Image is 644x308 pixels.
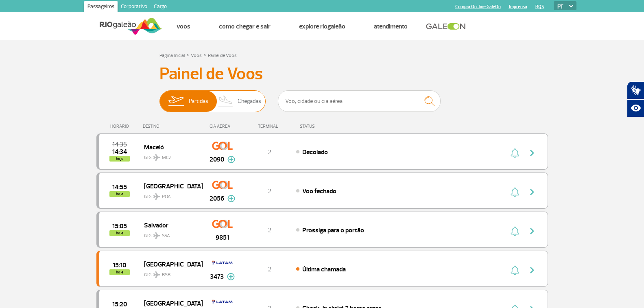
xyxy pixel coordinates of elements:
span: 9851 [216,233,229,242]
span: hoje [109,191,130,197]
span: 2 [268,187,271,195]
span: 2025-08-27 14:35:00 [112,142,127,147]
span: hoje [109,230,130,236]
a: Imprensa [509,4,527,9]
a: Corporativo [118,1,151,14]
a: > [186,50,189,59]
span: 2025-08-27 14:55:00 [112,184,127,190]
div: TERMINAL [243,124,296,129]
span: 2 [268,265,271,273]
img: destiny_airplane.svg [153,232,160,239]
span: Última chamada [302,265,346,273]
span: Voo fechado [302,187,336,195]
span: MCZ [162,154,172,162]
img: mais-info-painel-voo.svg [227,273,235,280]
a: Explore RIOgaleão [299,22,345,31]
img: seta-direita-painel-voo.svg [527,226,537,236]
div: CIA AÉREA [202,124,243,129]
span: GIG [144,150,196,162]
img: mais-info-painel-voo.svg [227,156,235,163]
span: 2025-08-27 14:34:30 [112,149,127,155]
img: slider-embarque [163,91,189,112]
a: > [203,50,206,59]
span: Decolado [302,148,328,156]
span: POA [162,193,171,201]
span: SSA [162,232,170,240]
img: sino-painel-voo.svg [511,187,519,197]
span: [GEOGRAPHIC_DATA] [144,181,196,191]
span: 2 [268,226,271,234]
span: Salvador [144,220,196,230]
a: Cargo [151,1,170,14]
span: Prossiga para o portão [302,226,364,234]
span: 2 [268,148,271,156]
a: Página Inicial [159,52,185,59]
span: GIG [144,189,196,201]
img: sino-painel-voo.svg [511,148,519,158]
span: [GEOGRAPHIC_DATA] [144,259,196,269]
span: 2025-08-27 15:10:00 [113,262,126,268]
a: Passageiros [84,1,118,14]
img: sino-painel-voo.svg [511,226,519,236]
div: HORÁRIO [99,124,143,129]
span: hoje [109,269,130,275]
img: slider-desembarque [214,91,238,112]
span: 2025-08-27 15:20:00 [112,301,127,307]
img: seta-direita-painel-voo.svg [527,187,537,197]
span: 2090 [210,155,224,164]
div: Plugin de acessibilidade da Hand Talk. [627,81,644,117]
button: Abrir recursos assistivos. [627,99,644,117]
h3: Painel de Voos [159,64,485,84]
div: STATUS [296,124,362,129]
a: Como chegar e sair [219,22,271,31]
span: GIG [144,267,196,279]
a: Voos [191,52,202,59]
a: Atendimento [374,22,408,31]
span: 3473 [210,272,224,282]
button: Abrir tradutor de língua de sinais. [627,81,644,99]
span: Partidas [189,91,208,112]
a: Compra On-line GaleOn [455,4,501,9]
a: Voos [177,22,190,31]
span: 2025-08-27 15:05:00 [112,223,127,229]
span: Chegadas [238,91,261,112]
img: destiny_airplane.svg [153,271,160,278]
a: RQS [535,4,544,9]
img: destiny_airplane.svg [153,193,160,200]
img: sino-painel-voo.svg [511,265,519,275]
a: Painel de Voos [208,52,237,59]
span: GIG [144,228,196,240]
span: Maceió [144,142,196,152]
input: Voo, cidade ou cia aérea [278,90,441,112]
span: BSB [162,271,170,279]
div: DESTINO [143,124,202,129]
img: seta-direita-painel-voo.svg [527,148,537,158]
img: destiny_airplane.svg [153,154,160,161]
img: mais-info-painel-voo.svg [227,195,235,202]
span: 2056 [210,194,224,203]
img: seta-direita-painel-voo.svg [527,265,537,275]
span: hoje [109,156,130,162]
